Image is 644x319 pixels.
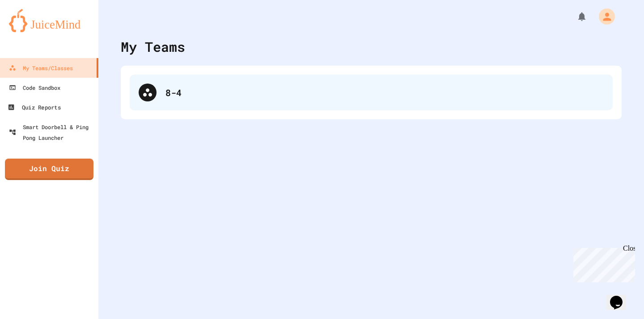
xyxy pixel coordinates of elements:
div: My Account [589,6,617,27]
img: logo-orange.svg [9,9,89,32]
div: Code Sandbox [9,82,60,93]
div: My Teams/Classes [9,63,73,73]
div: Chat with us now!Close [4,4,62,57]
iframe: chat widget [570,244,635,282]
div: My Teams [121,37,185,57]
div: My Notifications [560,9,589,24]
div: 8-4 [165,86,604,99]
iframe: chat widget [606,283,635,310]
div: 8-4 [130,75,613,110]
div: Quiz Reports [8,102,61,113]
div: Smart Doorbell & Ping Pong Launcher [9,122,95,143]
a: Join Quiz [5,159,93,180]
